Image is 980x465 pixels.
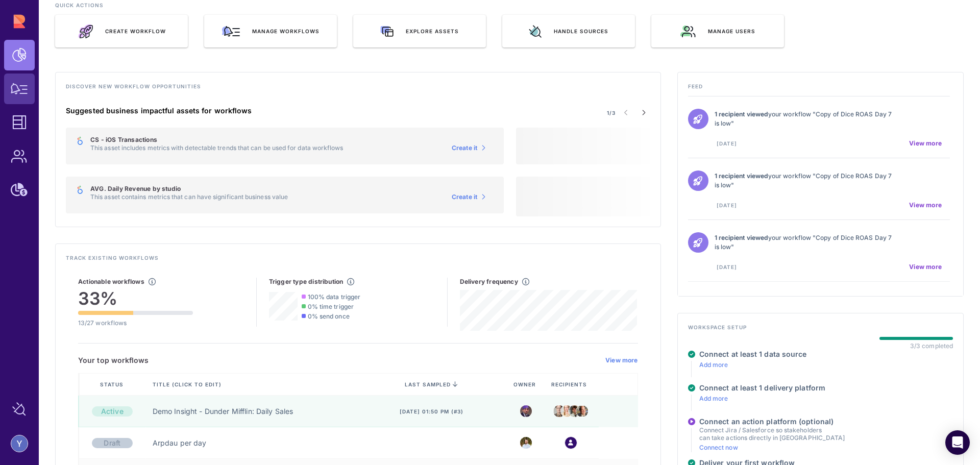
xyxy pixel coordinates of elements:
[699,395,728,402] a: Add more
[308,293,360,301] span: 100% data trigger
[90,136,344,144] h5: CS - iOS Transactions
[405,381,451,387] span: last sampled
[100,288,117,309] span: %
[66,106,504,115] h4: Suggested business impactful assets for workflows
[78,278,144,286] h5: Actionable workflows
[699,361,728,369] a: Add more
[105,28,166,35] span: Create Workflow
[252,28,320,35] span: Manage workflows
[717,263,737,271] span: [DATE]
[699,383,825,393] h4: Connect at least 1 delivery platform
[153,381,224,388] span: Title (click to edit)
[715,233,894,252] p: your workflow "Copy of Dice ROAS Day 7 is low"
[715,172,768,180] strong: 1 recipient viewed
[92,438,133,448] div: Draft
[576,406,588,416] img: kevin.jpeg
[269,278,344,286] h5: Trigger type distribution
[715,172,894,190] p: your workflow "Copy of Dice ROAS Day 7 is low"
[78,356,149,365] h5: Your top workflows
[699,426,845,442] p: Connect Jira / Salesforce so stakeholders can take actions directly in [GEOGRAPHIC_DATA]
[66,83,650,96] h4: Discover new workflow opportunities
[520,405,532,417] img: michael.jpeg
[699,444,738,451] a: Connect now
[688,324,953,337] h4: Workspace setup
[153,406,293,417] a: Demo Insight - Dunder Mifflin: Daily Sales
[909,201,942,209] span: View more
[910,342,953,350] div: 3/3 completed
[55,2,964,15] h3: QUICK ACTIONS
[688,83,953,96] h4: Feed
[452,144,478,152] span: Create it
[715,234,768,241] strong: 1 recipient viewed
[607,109,616,116] span: 1/3
[78,288,100,309] span: 33
[406,28,459,35] span: Explore assets
[460,278,518,286] h5: Delivery frequency
[513,381,538,388] span: Owner
[561,402,573,420] img: angela.jpeg
[153,438,207,448] a: Arpdau per day
[78,319,193,327] p: 13/27 workflows
[909,263,942,271] span: View more
[66,254,650,267] h4: Track existing workflows
[715,110,894,128] p: your workflow "Copy of Dice ROAS Day 7 is low"
[909,139,942,148] span: View more
[605,356,638,364] a: View more
[715,110,768,118] strong: 1 recipient viewed
[569,405,580,417] img: jim.jpeg
[945,430,970,455] div: Open Intercom Messenger
[699,350,807,359] h4: Connect at least 1 data source
[100,381,126,388] span: Status
[400,408,463,415] span: [DATE] 01:50 pm (#3)
[551,381,589,388] span: Recipients
[11,435,28,452] img: account-photo
[708,28,755,35] span: Manage users
[90,144,344,152] p: This asset includes metrics with detectable trends that can be used for data workflows
[78,24,93,39] img: rocket_launch.e46a70e1.svg
[308,312,350,320] span: 0% send once
[452,193,478,201] span: Create it
[308,303,354,310] span: 0% time trigger
[520,437,532,449] img: 4237840020738_410327a681442fa611a9_32.jpg
[553,403,565,419] img: dwight.png
[92,406,133,417] div: Active
[717,140,737,147] span: [DATE]
[717,202,737,209] span: [DATE]
[554,28,608,35] span: Handle sources
[699,417,845,426] h4: Connect an action platform (optional)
